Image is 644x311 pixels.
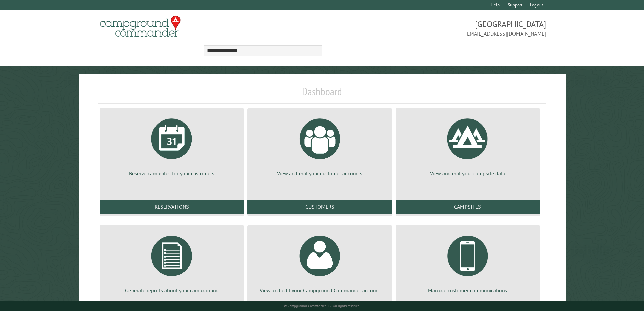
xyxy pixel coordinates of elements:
[404,287,532,294] p: Manage customer communications
[247,200,392,214] a: Customers
[98,85,546,104] h1: Dashboard
[108,170,236,177] p: Reserve campsites for your customers
[322,19,546,38] span: [GEOGRAPHIC_DATA] [EMAIL_ADDRESS][DOMAIN_NAME]
[98,13,183,40] img: Campground Commander
[108,113,236,177] a: Reserve campsites for your customers
[256,287,384,294] p: View and edit your Campground Commander account
[256,230,384,294] a: View and edit your Campground Commander account
[108,230,236,294] a: Generate reports about your campground
[404,113,532,177] a: View and edit your campsite data
[396,200,540,214] a: Campsites
[284,304,360,308] small: © Campground Commander LLC. All rights reserved.
[256,113,384,177] a: View and edit your customer accounts
[256,170,384,177] p: View and edit your customer accounts
[404,230,532,294] a: Manage customer communications
[108,287,236,294] p: Generate reports about your campground
[404,170,532,177] p: View and edit your campsite data
[100,200,244,214] a: Reservations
